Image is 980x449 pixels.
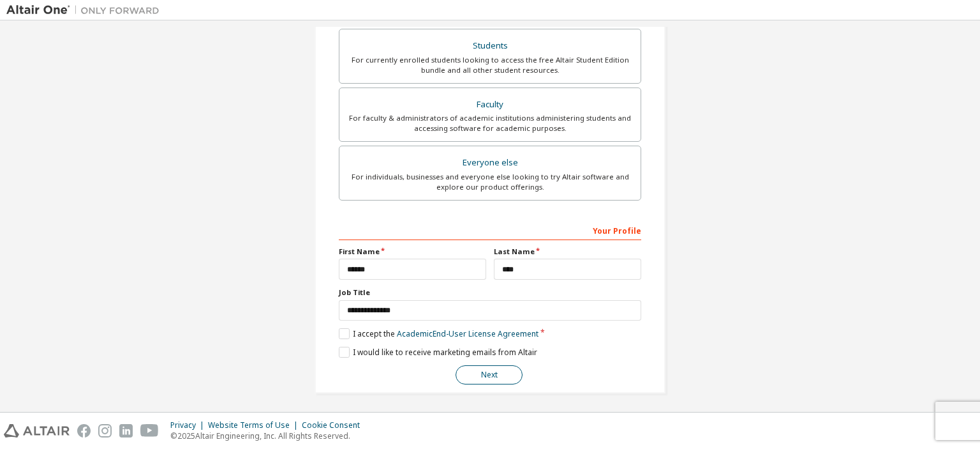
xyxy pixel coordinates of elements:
[77,424,91,438] img: facebook.svg
[347,96,633,114] div: Faculty
[347,172,633,192] div: For individuals, businesses and everyone else looking to try Altair software and explore our prod...
[347,37,633,55] div: Students
[208,420,302,430] div: Website Terms of Use
[339,220,641,240] div: Your Profile
[347,154,633,172] div: Everyone else
[494,247,641,257] label: Last Name
[140,424,159,438] img: youtube.svg
[347,55,633,75] div: For currently enrolled students looking to access the free Altair Student Edition bundle and all ...
[98,424,112,438] img: instagram.svg
[302,420,367,430] div: Cookie Consent
[397,328,538,339] a: Academic End-User License Agreement
[339,347,537,358] label: I would like to receive marketing emails from Altair
[4,424,70,438] img: altair_logo.svg
[339,287,641,298] label: Job Title
[347,113,633,133] div: For faculty & administrators of academic institutions administering students and accessing softwa...
[170,430,367,441] p: © 2025 Altair Engineering, Inc. All Rights Reserved.
[339,247,486,257] label: First Name
[456,365,523,384] button: Next
[170,420,208,430] div: Privacy
[119,424,133,438] img: linkedin.svg
[339,328,538,339] label: I accept the
[6,4,166,17] img: Altair One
